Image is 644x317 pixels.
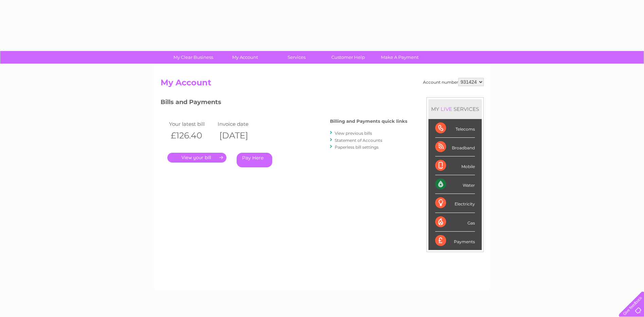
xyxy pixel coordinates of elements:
[269,51,325,64] a: Services
[435,119,475,138] div: Telecoms
[335,131,372,136] a: View previous bills
[435,138,475,156] div: Broadband
[216,129,265,143] th: [DATE]
[439,106,454,112] div: LIVE
[335,145,379,150] a: Paperless bill settings
[161,97,407,109] h3: Bills and Payments
[435,156,475,175] div: Mobile
[167,119,216,129] td: Your latest bill
[216,119,265,129] td: Invoice date
[217,51,273,64] a: My Account
[435,232,475,250] div: Payments
[237,153,272,167] a: Pay Here
[372,51,428,64] a: Make A Payment
[320,51,376,64] a: Customer Help
[161,78,484,91] h2: My Account
[428,99,482,119] div: MY SERVICES
[335,138,382,143] a: Statement of Accounts
[435,175,475,194] div: Water
[423,78,484,86] div: Account number
[330,119,407,124] h4: Billing and Payments quick links
[435,194,475,213] div: Electricity
[167,129,216,143] th: £126.40
[167,153,226,163] a: .
[165,51,221,64] a: My Clear Business
[435,213,475,232] div: Gas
